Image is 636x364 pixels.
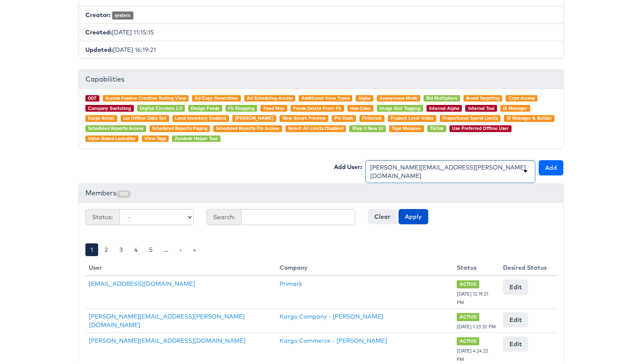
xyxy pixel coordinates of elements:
[105,93,186,99] a: Access Passive Creative Testing View
[88,124,143,130] a: Scheduled Reports Access
[293,104,341,110] a: Feeds Delete From Fb
[334,161,362,169] label: Add User:
[379,93,418,99] a: Anonymous Mode
[159,242,173,254] a: …
[79,22,563,40] li: [DATE] 11:15:15
[89,278,195,286] a: [EMAIL_ADDRESS][DOMAIN_NAME]
[430,124,444,130] a: Tiktok
[362,113,382,119] a: Pinterest
[379,104,420,110] a: Image Slot Tagging
[334,113,353,119] a: Pin Dash
[175,113,226,119] a: Local Inventory Enabled
[191,104,219,110] a: Design Feeds
[144,242,158,254] a: 5
[129,242,143,254] a: 4
[123,113,167,119] a: Lia Offline Data Set
[140,104,182,110] a: Digital Circulars 2.0
[457,346,488,361] span: [DATE] 4:24:22 PM
[426,93,457,99] a: Bid Multipliers
[358,93,370,99] a: Alpha
[429,104,459,110] a: Internal Alpha
[280,335,387,343] a: Kargo Commerce - [PERSON_NAME]
[195,93,238,99] a: Ad Copy Generation
[85,207,119,223] span: Status:
[88,113,114,119] a: Kargo Retail
[466,93,500,99] a: Broad Targeting
[85,242,98,254] a: 1
[503,278,528,293] button: Edit
[302,93,350,99] a: Additional View Types
[457,289,488,304] span: [DATE] 12:19:21 PM
[503,335,528,350] button: Edit
[283,113,326,119] a: New Smart Preview
[144,134,166,140] a: View Tags
[79,39,563,56] li: [DATE] 16:19:21
[85,258,276,274] th: User
[276,258,453,274] th: Company
[206,207,241,223] span: Search:
[352,124,383,130] a: Step 3 New UI
[350,104,371,110] a: Has Odax
[112,10,133,18] span: system
[79,68,563,87] div: Capabilities
[500,258,550,274] th: Desired Status
[88,93,96,99] a: 007
[228,104,254,110] a: Fb Shopping
[89,335,246,343] a: [PERSON_NAME][EMAIL_ADDRESS][DOMAIN_NAME]
[468,104,495,110] a: Internal Tool
[79,182,563,201] div: Members
[370,161,531,178] div: [PERSON_NAME][EMAIL_ADDRESS][PERSON_NAME][DOMAIN_NAME]
[85,27,112,34] b: Created:
[503,104,527,110] a: IX Manager
[452,124,509,130] a: Use Preferred Offline User
[392,124,421,130] a: Tape Measure
[175,242,187,254] a: ›
[99,242,113,254] a: 2
[85,44,113,52] b: Updated:
[457,279,479,287] span: ACTIVE
[390,113,433,119] a: Product Level Video
[188,242,201,254] a: »
[457,311,479,319] span: ACTIVE
[442,113,498,119] a: Proportional Spend Limits
[507,113,552,119] a: IX Manager & Builder
[152,124,207,130] a: Scheduled Reports Paging
[116,189,131,196] span: 190
[114,242,128,254] a: 3
[88,134,136,140] a: Value Based Lookalike
[457,336,479,344] span: ACTIVE
[539,158,563,174] button: Add
[399,207,428,223] button: Apply
[89,311,245,327] a: [PERSON_NAME][EMAIL_ADDRESS][PERSON_NAME][DOMAIN_NAME]
[85,9,110,17] b: Creator:
[457,322,496,328] span: [DATE] 1:23:32 PM
[509,93,535,99] a: Ccpa Access
[280,278,302,286] a: Primark
[263,104,285,110] a: Feed Max
[288,124,343,130] a: Select All Limits Disabled
[247,93,293,99] a: Ad Scheduling Access
[453,258,500,274] th: Status
[88,104,131,110] a: Company Switching
[503,310,528,326] button: Edit
[216,124,279,130] a: Scheduled Reports Pin Access
[235,113,274,119] a: [PERSON_NAME]
[280,311,383,319] a: Kargo Company - [PERSON_NAME]
[368,207,397,223] button: Clear
[175,134,218,140] a: Zendesk Helper Tool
